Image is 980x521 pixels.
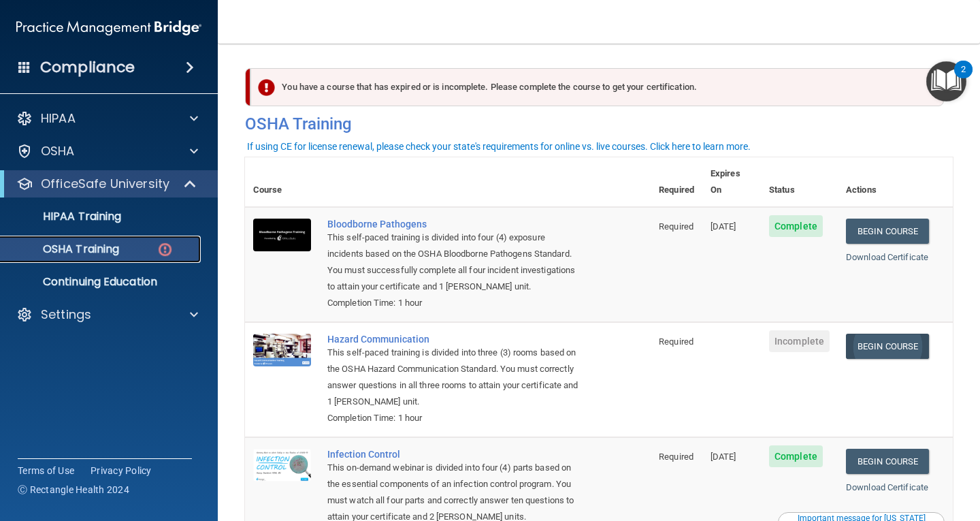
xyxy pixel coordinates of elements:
img: PMB logo [16,14,201,42]
th: Course [245,157,319,207]
span: [DATE] [710,452,736,462]
a: Begin Course [846,449,929,474]
h4: Compliance [40,58,135,77]
a: OfficeSafe University [16,176,197,192]
span: Required [659,452,693,462]
div: This self-paced training is divided into three (3) rooms based on the OSHA Hazard Communication S... [327,345,583,410]
img: exclamation-circle-solid-danger.72ef9ffc.png [258,79,275,96]
th: Required [651,157,702,207]
span: Complete [769,445,823,467]
p: OSHA [41,143,75,159]
p: Continuing Education [9,275,195,289]
span: Required [659,336,693,347]
p: HIPAA Training [9,210,121,223]
span: Required [659,221,693,232]
img: danger-circle.6113f641.png [157,241,174,258]
p: OSHA Training [9,242,119,256]
span: [DATE] [710,221,736,232]
th: Expires On [702,157,761,207]
a: Download Certificate [846,482,928,492]
span: Ⓒ Rectangle Health 2024 [18,483,129,496]
a: HIPAA [16,110,198,127]
div: Completion Time: 1 hour [327,295,583,311]
div: 2 [961,69,966,87]
button: Open Resource Center, 2 new notifications [926,61,966,101]
a: Begin Course [846,219,929,244]
a: Hazard Communication [327,334,583,345]
a: Begin Course [846,334,929,359]
p: Settings [41,306,91,323]
a: Terms of Use [18,464,74,477]
a: Download Certificate [846,252,928,262]
a: Bloodborne Pathogens [327,219,583,230]
a: Infection Control [327,449,583,460]
a: Privacy Policy [91,464,152,477]
th: Actions [838,157,953,207]
span: Complete [769,215,823,237]
p: HIPAA [41,110,76,127]
a: Settings [16,306,198,323]
div: Completion Time: 1 hour [327,410,583,426]
button: If using CE for license renewal, please check your state's requirements for online vs. live cours... [245,140,753,153]
a: OSHA [16,143,198,159]
th: Status [761,157,838,207]
div: This self-paced training is divided into four (4) exposure incidents based on the OSHA Bloodborne... [327,230,583,295]
h4: OSHA Training [245,114,953,133]
div: You have a course that has expired or is incomplete. Please complete the course to get your certi... [250,68,944,106]
p: OfficeSafe University [41,176,169,192]
div: If using CE for license renewal, please check your state's requirements for online vs. live cours... [247,142,751,151]
span: Incomplete [769,330,830,352]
